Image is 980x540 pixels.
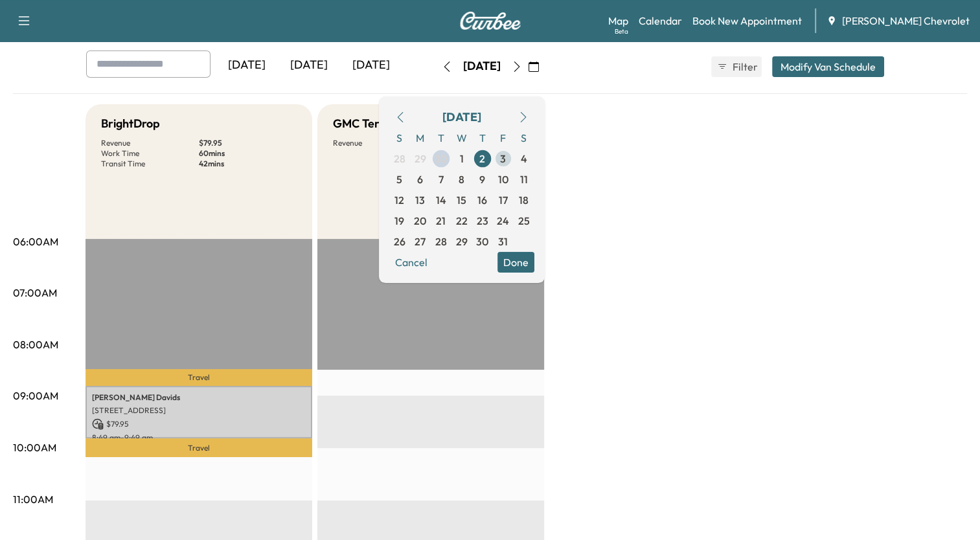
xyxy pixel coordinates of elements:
button: Done [497,252,534,273]
p: Revenue [101,138,199,148]
span: 17 [499,192,508,208]
span: T [472,128,493,148]
span: W [451,128,472,148]
div: [DATE] [340,51,402,80]
p: $ 79.95 [92,418,306,430]
div: Beta [615,27,628,36]
div: [DATE] [278,51,340,80]
span: 25 [518,213,530,229]
p: 11:00AM [13,491,53,507]
span: 23 [477,213,488,229]
p: $ 79.95 [199,138,297,148]
span: 8 [459,172,464,187]
span: 13 [415,192,425,208]
span: 12 [394,192,404,208]
span: 29 [456,234,468,249]
span: 19 [394,213,404,229]
span: 9 [479,172,485,187]
h5: BrightDrop [101,115,160,133]
span: 4 [521,151,527,166]
span: 28 [394,151,405,166]
p: 08:00AM [13,337,58,352]
span: 2 [479,151,485,166]
span: 29 [415,151,426,166]
span: 14 [436,192,446,208]
button: Filter [711,56,762,77]
p: 09:00AM [13,388,58,403]
span: 27 [415,234,426,249]
p: 10:00AM [13,440,56,455]
span: 1 [460,151,464,166]
span: 21 [436,213,446,229]
a: MapBeta [608,13,628,28]
div: [DATE] [442,108,481,126]
span: 11 [520,172,528,187]
button: Modify Van Schedule [772,56,884,77]
p: 07:00AM [13,285,57,300]
p: 42 mins [199,159,297,169]
p: Work Time [101,148,199,159]
span: 30 [476,234,488,249]
div: [DATE] [216,51,278,80]
a: Calendar [639,13,682,28]
span: M [410,128,431,148]
p: [PERSON_NAME] Davids [92,392,306,403]
span: Filter [733,59,756,74]
p: Transit Time [101,159,199,169]
span: 16 [477,192,487,208]
p: Revenue [333,138,431,148]
p: 8:49 am - 9:49 am [92,433,306,443]
span: 26 [394,234,405,249]
span: 20 [414,213,426,229]
span: 18 [519,192,529,208]
span: F [493,128,514,148]
img: Curbee Logo [459,12,521,30]
span: 6 [417,172,423,187]
p: Travel [85,369,312,386]
p: 06:00AM [13,234,58,249]
span: 15 [457,192,466,208]
p: Travel [85,438,312,458]
span: [PERSON_NAME] Chevrolet [842,13,970,28]
span: S [389,128,410,148]
div: [DATE] [463,58,501,74]
h5: GMC Terrain [333,115,400,133]
span: 24 [497,213,509,229]
p: [STREET_ADDRESS] [92,405,306,416]
span: 5 [396,172,402,187]
span: T [431,128,451,148]
button: Cancel [389,252,433,273]
span: 30 [435,151,448,166]
p: 60 mins [199,148,297,159]
span: 10 [498,172,508,187]
a: Book New Appointment [692,13,802,28]
span: 7 [439,172,444,187]
span: 22 [456,213,468,229]
span: 3 [500,151,506,166]
span: 28 [435,234,447,249]
span: S [514,128,534,148]
span: 31 [498,234,508,249]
